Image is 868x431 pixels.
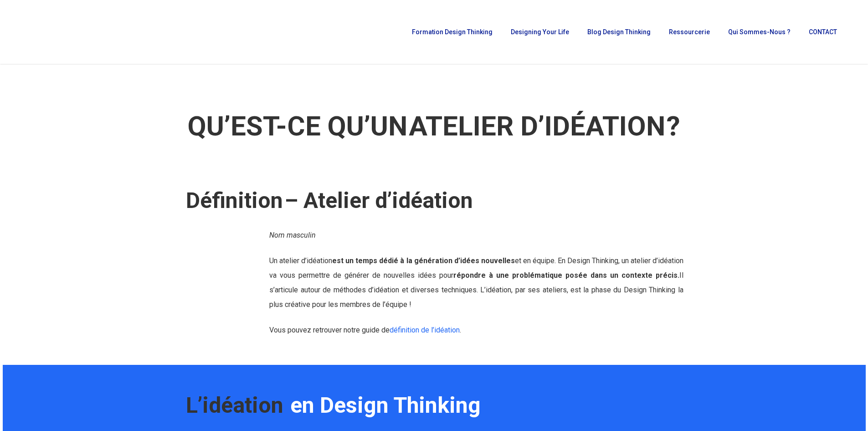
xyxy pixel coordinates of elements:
[407,29,497,35] a: Formation Design Thinking
[809,28,837,36] span: CONTACT
[804,29,842,35] a: CONTACT
[269,231,316,239] span: Nom masculin
[269,323,683,338] p: Vous pouvez retrouver notre guide de .
[412,28,493,36] span: Formation Design Thinking
[587,28,651,36] span: Blog Design Thinking
[13,14,109,50] img: French Future Academy
[332,256,514,265] strong: est un temps dédié à la génération d’idées nouvelles
[185,392,285,418] em: L’idéation
[407,110,667,142] em: ATELIER D’IDÉATION
[185,187,284,213] em: Définition
[511,28,569,36] span: Designing Your Life
[724,29,795,35] a: Qui sommes-nous ?
[390,326,460,334] a: définition de l’idéation
[269,256,683,309] span: Un atelier d’idéation et en équipe. En Design Thinking, un atelier d’idéation va vous permettre d...
[664,29,714,35] a: Ressourcerie
[185,187,473,213] strong: – Atelier d’idéation
[506,29,574,35] a: Designing Your Life
[290,392,481,418] span: en Design Thinking
[188,110,680,142] strong: QU’EST-CE QU’UN ?
[728,28,791,36] span: Qui sommes-nous ?
[669,28,710,36] span: Ressourcerie
[453,271,679,280] strong: répondre à une problématique posée dans un contexte précis.
[583,29,655,35] a: Blog Design Thinking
